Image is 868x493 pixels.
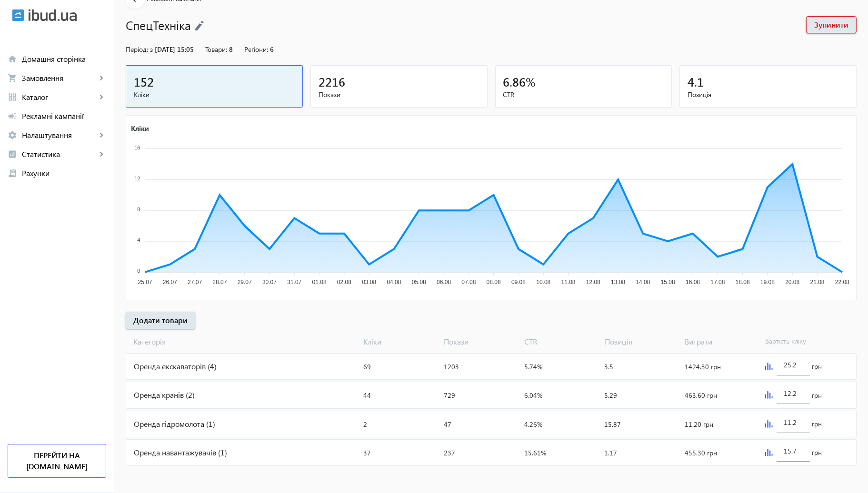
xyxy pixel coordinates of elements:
div: Оренда гідромолота (1) [126,411,360,437]
img: ibud_text.svg [29,9,77,21]
mat-icon: home [8,54,17,64]
tspan: 07.08 [461,279,476,286]
tspan: 20.08 [785,279,799,286]
span: грн [812,362,822,371]
span: Період: з [126,45,153,54]
mat-icon: keyboard_arrow_right [97,130,106,140]
span: Налаштування [22,130,97,140]
span: [DATE] 15:05 [155,45,194,54]
span: 6.86 [503,74,526,89]
span: 5.74% [524,362,542,371]
span: грн [812,419,822,429]
text: Кліки [131,124,149,133]
tspan: 18.08 [736,279,750,286]
mat-icon: receipt_long [8,168,17,178]
h1: СпецТехніка [126,17,797,33]
span: Регіони: [244,45,268,54]
span: 11.20 грн [685,420,713,429]
tspan: 21.08 [810,279,825,286]
tspan: 30.07 [262,279,277,286]
span: 8 [229,45,233,54]
img: graph.svg [765,449,773,456]
div: Оренда кранів (2) [126,382,360,408]
span: % [526,74,536,89]
span: 1203 [444,362,459,371]
span: 69 [364,362,371,371]
span: Додати товари [133,315,188,325]
tspan: 11.08 [561,279,576,286]
span: 2 [364,420,368,429]
span: Зупинити [814,20,848,30]
span: 455.30 грн [685,448,717,457]
img: graph.svg [765,363,773,370]
span: 2216 [319,74,345,89]
img: graph.svg [765,420,773,428]
span: Рахунки [22,168,106,178]
span: Покази [440,336,520,347]
span: Каталог [22,92,97,102]
mat-icon: keyboard_arrow_right [97,73,106,83]
span: Товари: [205,45,227,54]
tspan: 12.08 [586,279,600,286]
tspan: 27.07 [188,279,202,286]
tspan: 08.08 [487,279,501,286]
span: Рекламні кампанії [22,111,106,121]
tspan: 09.08 [511,279,526,286]
span: 3.5 [604,362,613,371]
span: 4.26% [524,420,542,429]
span: 463.60 грн [685,391,717,400]
tspan: 19.08 [760,279,775,286]
span: 152 [134,74,154,89]
span: Статистика [22,149,97,159]
span: 6.04% [524,391,542,400]
a: Перейти на [DOMAIN_NAME] [8,444,106,478]
tspan: 06.08 [437,279,451,286]
span: Замовлення [22,73,97,83]
tspan: 16.08 [686,279,700,286]
span: 4.1 [688,74,704,89]
span: грн [812,448,822,457]
tspan: 13.08 [611,279,625,286]
tspan: 05.08 [412,279,426,286]
mat-icon: grid_view [8,92,17,102]
tspan: 02.08 [337,279,351,286]
span: 237 [444,448,455,457]
mat-icon: campaign [8,111,17,121]
span: 729 [444,391,455,400]
img: graph.svg [765,391,773,399]
div: Оренда навантажувачів (1) [126,440,360,465]
span: 5.29 [604,391,617,400]
span: Кліки [134,90,295,99]
tspan: 28.07 [212,279,227,286]
mat-icon: settings [8,130,17,140]
span: грн [812,391,822,400]
tspan: 14.08 [636,279,650,286]
span: Позиція [601,336,681,347]
tspan: 12 [134,176,140,181]
tspan: 22.08 [835,279,849,286]
tspan: 29.07 [238,279,252,286]
mat-icon: keyboard_arrow_right [97,92,106,102]
span: 1.17 [604,448,617,457]
span: 6 [270,45,274,54]
span: Категорія [126,336,359,347]
tspan: 16 [134,145,140,150]
span: CTR [503,90,664,99]
tspan: 17.08 [710,279,725,286]
tspan: 01.08 [312,279,327,286]
span: 15.87 [604,420,621,429]
tspan: 25.07 [138,279,152,286]
span: Домашня сторінка [22,54,106,64]
span: CTR [520,336,601,347]
mat-icon: keyboard_arrow_right [97,149,106,159]
tspan: 26.07 [163,279,177,286]
button: Зупинити [806,16,857,33]
div: Оренда екскаваторів (4) [126,354,360,379]
span: Кліки [359,336,440,347]
tspan: 10.08 [536,279,550,286]
tspan: 8 [137,207,140,212]
mat-icon: analytics [8,149,17,159]
span: 37 [364,448,371,457]
span: Витрати [681,336,762,347]
span: Позиція [688,90,848,99]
